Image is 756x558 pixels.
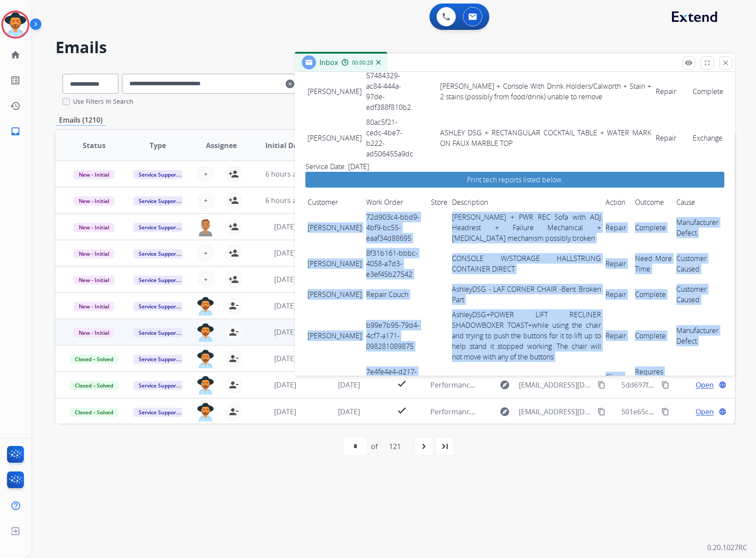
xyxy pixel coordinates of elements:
td: [PERSON_NAME] [305,115,364,161]
a: Complete [693,87,723,96]
mat-icon: person_remove [228,380,239,390]
span: Open [696,406,714,417]
mat-icon: content_copy [661,408,669,416]
p: Emails (1210) [55,115,106,126]
span: [DATE] [274,380,296,390]
span: [DATE] [274,327,296,337]
td: Outcome [633,195,674,210]
span: Performance Report for Extend reported on [DATE] [430,407,601,417]
img: agent-avatar [197,297,214,315]
mat-icon: explore [499,380,510,390]
p: 0.20.1027RC [707,542,747,553]
img: agent-avatar [197,376,214,395]
span: Service Support [133,328,183,337]
span: 00:00:28 [352,59,373,66]
td: CONSOLE W/STORAGE HALLSTRUNG CONTAINER DIRECT [450,246,603,282]
td: Manufacturer Defect [674,307,724,364]
span: [DATE] [274,275,296,284]
span: Service Support [133,223,183,232]
mat-icon: language [719,381,727,389]
img: agent-avatar [197,350,214,368]
mat-icon: list_alt [10,75,21,86]
span: + [204,195,208,206]
h3: Service Date: [DATE] [305,161,724,172]
span: [DATE] [274,301,296,311]
span: Closed – Solved [70,381,118,390]
span: [DATE] [274,248,296,258]
td: Action [603,195,633,210]
span: Status [83,140,106,151]
mat-icon: explore [499,406,510,417]
td: Manufacturer Defect [674,210,724,246]
div: of [371,441,378,452]
a: Exchange [693,133,723,143]
span: Inbox [319,58,338,67]
span: New - Initial [73,249,114,258]
a: Complete [635,290,666,299]
span: [DATE] [274,222,296,232]
span: [DATE] [338,380,360,390]
td: Repair [603,210,633,246]
a: 7e4fe4e4-d217-4012-b8ae-913f870c8915 [366,367,417,398]
span: [DATE] [338,407,360,417]
span: New - Initial [73,170,114,179]
span: Closed – Solved [70,355,118,364]
td: Client Review [603,364,633,400]
span: New - Initial [73,328,114,337]
span: Open [696,380,714,390]
a: Repair Couch [366,290,408,299]
a: Complete [635,223,666,232]
span: Performance Report for Extend reported on [DATE] [430,380,601,390]
mat-icon: close [722,59,730,67]
img: agent-avatar [197,218,214,236]
span: Assignee [206,140,237,151]
td: LIFT-TOP COCKTAIL TABLE BARILANNI [450,364,603,400]
td: Customer Caused [674,282,724,307]
mat-icon: language [719,408,727,416]
h2: Emails [55,39,735,56]
mat-icon: person_remove [228,353,239,364]
img: agent-avatar [197,323,214,342]
span: + [204,169,208,179]
a: 80ac5f21-cedc-4be7-b222-ad506455a9dc [366,117,413,159]
button: + [197,271,214,288]
td: Repair [653,68,690,115]
td: Repair [603,307,633,364]
span: Service Support [133,275,183,285]
td: [PERSON_NAME] [305,307,364,364]
td: ASHLEY DSG + RECTANGULAR COCKTAIL TABLE + WATER MARK ON FAUX MARBLE TOP [438,115,653,161]
td: [PERSON_NAME] + PWR REC Sofa with ADJ Headrest + Failure Mechanical + [MEDICAL_DATA] mechanism po... [450,210,603,246]
mat-icon: history [10,101,21,111]
mat-icon: clear [286,79,294,89]
span: Initial Date [265,140,305,151]
td: Description [450,195,603,210]
span: Closed – Solved [70,408,118,417]
span: New - Initial [73,196,114,206]
span: Service Support [133,381,183,390]
td: Repair [653,115,690,161]
mat-icon: person_add [228,221,239,232]
span: + [204,248,208,258]
span: New - Initial [73,275,114,285]
button: + [197,165,214,183]
td: Customer Caused [674,246,724,282]
a: Complete [635,331,666,341]
label: Use Filters In Search [73,97,133,106]
span: Service Support [133,408,183,417]
td: [PERSON_NAME] [305,364,364,400]
td: Repair [603,246,633,282]
a: b99e7b95-79d4-4cf7-a171-098281089875 [366,320,419,351]
mat-icon: person_remove [228,301,239,311]
mat-icon: person_remove [228,406,239,417]
div: 121 [382,438,408,455]
a: 57484329-ac84-444a-97de-edf388f810b2 [366,71,411,112]
span: Service Support [133,170,183,179]
mat-icon: home [10,50,21,60]
button: + [197,192,214,209]
span: Service Support [133,249,183,258]
button: + [197,244,214,262]
td: [PERSON_NAME] + Console With Drink Holders/Calworth + Stain + 2 stains (possibly from food/drink)... [438,68,653,115]
mat-icon: person_add [228,274,239,285]
span: 6 hours ago [265,196,305,205]
span: [EMAIL_ADDRESS][DOMAIN_NAME] [519,380,593,390]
